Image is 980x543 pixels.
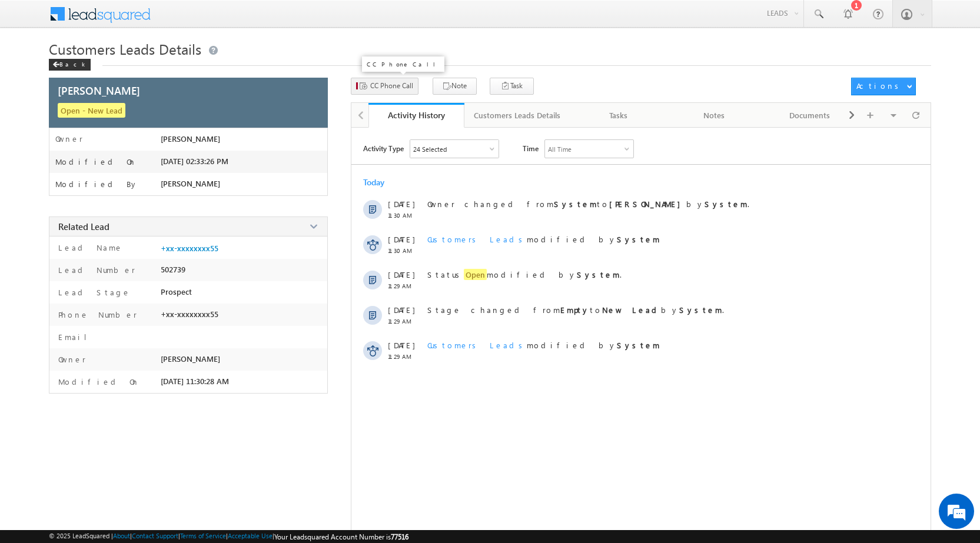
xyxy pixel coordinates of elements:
p: CC Phone Call [367,60,440,68]
span: Status modified by . [427,269,622,280]
span: Customers Leads Details [49,39,201,58]
span: Customers Leads [427,340,527,350]
span: [DATE] [388,269,414,279]
span: 11:29 AM [388,353,423,360]
a: Contact Support [132,532,178,539]
strong: New Lead [602,305,661,315]
a: About [113,532,130,539]
div: 24 Selected [413,145,447,153]
span: +xx-xxxxxxxx55 [161,309,218,319]
button: Task [490,78,534,95]
a: Acceptable Use [228,532,273,539]
div: Notes [676,108,752,122]
button: Note [433,78,477,95]
span: 11:29 AM [388,282,423,289]
span: © 2025 LeadSquared | | | | | [49,532,408,541]
label: Modified On [55,377,139,387]
label: Email [55,332,96,342]
a: Documents [762,103,858,128]
span: [PERSON_NAME] [161,354,220,364]
strong: Empty [560,305,590,315]
label: Phone Number [55,309,137,319]
span: [DATE] [388,305,414,315]
span: modified by [427,234,660,244]
div: Today [363,176,401,188]
span: [DATE] 02:33:26 PM [161,156,228,166]
strong: System [617,340,660,350]
label: Modified On [55,157,137,166]
div: Actions [856,81,903,91]
span: 11:30 AM [388,247,423,254]
label: Owner [55,134,83,144]
span: 77516 [391,532,408,541]
span: [DATE] [388,234,414,244]
em: Start Chat [160,362,214,378]
div: Owner Changed,Status Changed,Stage Changed,Source Changed,Notes & 19 more.. [410,140,499,158]
strong: System [577,269,620,279]
span: 11:29 AM [388,318,423,325]
span: Time [523,139,539,157]
span: Prospect [161,287,192,297]
label: Lead Stage [55,287,131,297]
span: [PERSON_NAME] [161,179,220,188]
span: 11:30 AM [388,212,423,219]
span: modified by [427,340,660,350]
textarea: Type your message and hit 'Enter' [15,109,215,352]
a: +xx-xxxxxxxx55 [161,244,218,253]
a: Activity History [368,103,464,128]
span: [DATE] 11:30:28 AM [161,377,229,386]
a: Tasks [571,103,667,128]
span: Your Leadsquared Account Number is [274,532,408,541]
a: Notes [667,103,763,128]
strong: System [705,199,748,209]
strong: System [554,199,597,209]
div: Tasks [580,108,656,122]
span: [DATE] [388,340,414,350]
img: d_60004797649_company_0_60004797649 [20,62,49,77]
button: CC Phone Call [351,78,418,95]
span: Stage changed from to by . [427,305,724,315]
div: All Time [548,145,572,153]
span: Related Lead [58,221,109,232]
div: Chat with us now [61,62,198,77]
span: [DATE] [388,199,414,209]
label: Modified By [55,179,138,189]
div: Minimize live chat window [193,6,221,34]
strong: [PERSON_NAME] [609,199,686,209]
strong: System [679,305,722,315]
label: Lead Number [55,265,135,275]
span: Activity Type [363,139,404,157]
label: Lead Name [55,242,123,252]
div: Documents [772,108,848,122]
span: Customers Leads [427,234,527,244]
strong: System [617,234,660,244]
span: Open [464,269,487,280]
a: Customers Leads Details [464,103,571,128]
span: [PERSON_NAME] [161,134,220,144]
span: [PERSON_NAME] [58,83,140,98]
div: Activity History [377,109,456,121]
span: CC Phone Call [370,81,413,91]
button: Actions [851,78,916,95]
span: Open - New Lead [58,103,125,118]
label: Owner [55,354,86,364]
a: Terms of Service [180,532,226,539]
span: Owner changed from to by . [427,199,749,209]
span: 502739 [161,265,185,274]
div: Back [49,59,91,71]
div: Customers Leads Details [474,108,560,122]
